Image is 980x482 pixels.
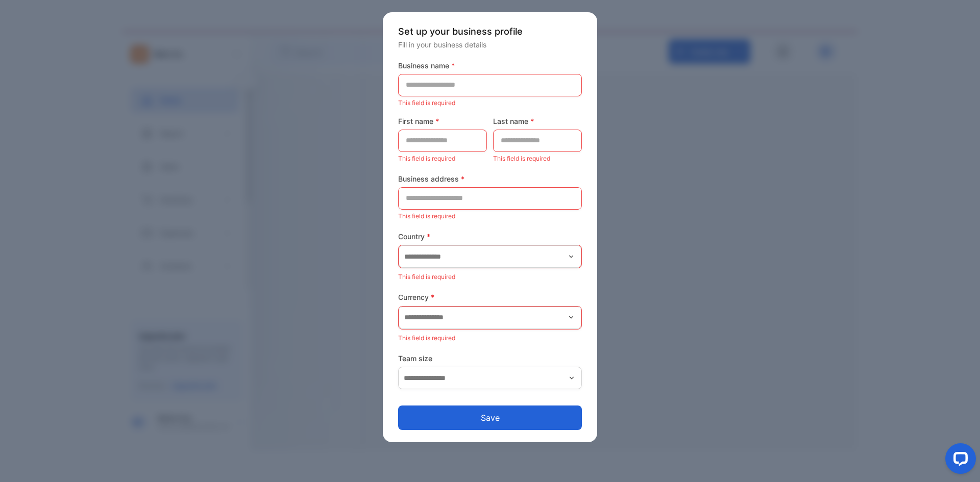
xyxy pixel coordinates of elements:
label: Country [398,231,582,242]
p: This field is required [398,332,582,345]
iframe: LiveChat chat widget [937,439,980,482]
p: Set up your business profile [398,24,582,38]
label: Business name [398,60,582,71]
label: Currency [398,292,582,302]
label: Last name [493,116,582,126]
label: First name [398,116,487,126]
p: This field is required [398,96,582,110]
p: This field is required [493,152,582,165]
label: Business address [398,173,582,184]
button: Save [398,405,582,430]
p: This field is required [398,210,582,223]
label: Team size [398,353,582,364]
p: This field is required [398,152,487,165]
p: Fill in your business details [398,39,582,50]
p: This field is required [398,270,582,284]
